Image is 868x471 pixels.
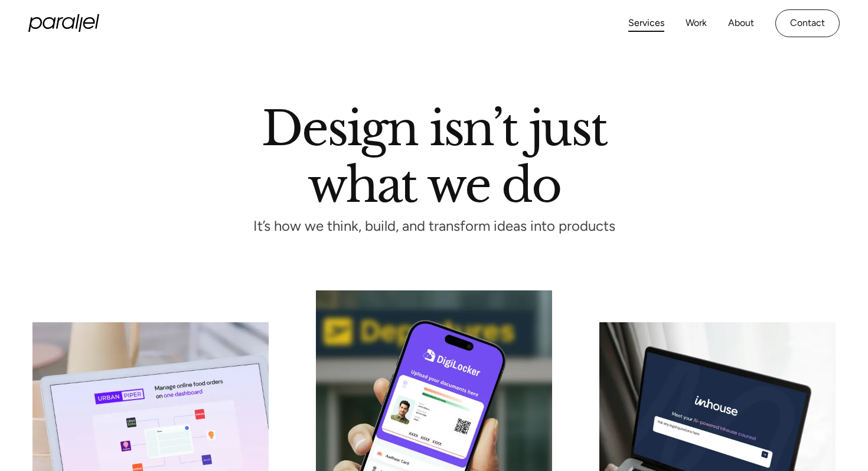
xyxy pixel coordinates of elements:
a: home [28,14,99,32]
h1: Design isn’t just what we do [262,106,606,202]
a: Contact [775,9,840,37]
a: Services [628,15,664,32]
a: Work [686,15,707,32]
a: About [728,15,754,32]
p: It’s how we think, build, and transform ideas into products [231,221,637,231]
